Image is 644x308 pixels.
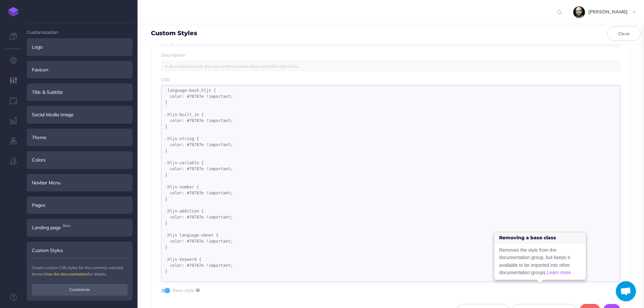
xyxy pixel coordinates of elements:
button: Close [607,26,641,41]
span: Landing page [32,224,61,231]
div: Logo [27,38,132,56]
div: Favicon [27,61,132,78]
div: Removes the style from the documentation group, but keeps it available to be imported into other ... [494,243,586,280]
p: Create custom CSS styles for the currently selected theme. for details. [32,264,127,277]
label: Base style [173,287,194,294]
a: View the documentation [44,271,88,276]
div: Chat abierto [616,281,636,301]
div: Landing pageBeta [27,219,132,236]
label: Description [161,52,620,59]
div: Social Media Image [27,106,132,123]
h4: Customization [27,23,132,35]
h3: Removing a base class [494,233,586,243]
div: Custom Styles [27,242,132,259]
img: fYsxTL7xyiRwVNfLOwtv2ERfMyxBnxhkboQPdXU4.jpeg [573,6,585,18]
a: Learn more [547,270,571,275]
input: A description to help give you further context about what this style is for... [161,61,620,71]
div: Colors [27,151,132,169]
label: CSS [161,76,620,83]
div: Pages [27,196,132,214]
h4: Custom Styles [151,30,197,37]
img: logo-mark.svg [8,7,18,16]
button: Customize [32,284,127,295]
div: Navbar Menu [27,174,132,191]
div: Title & Subtitle [27,83,132,101]
span: [PERSON_NAME] [585,9,631,15]
div: Theme [27,129,132,146]
span: Beta [61,222,72,229]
